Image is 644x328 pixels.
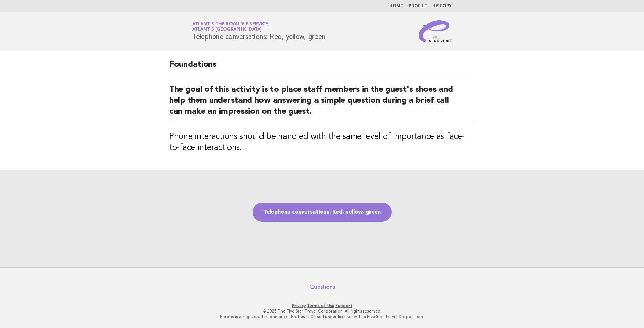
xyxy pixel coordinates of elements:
a: Atlantis the Royal VIP ServiceAtlantis [GEOGRAPHIC_DATA] [192,22,268,32]
h3: Phone interactions should be handled with the same level of importance as face-to-face interactions. [169,131,475,153]
p: · · [111,303,533,308]
a: Support [335,303,352,308]
a: History [432,4,452,8]
a: Privacy [292,303,306,308]
h1: Telephone conversations: Red, yellow, green [192,22,325,40]
p: © 2025 The Five Star Travel Corporation. All rights reserved. [111,308,533,314]
a: Questions [309,284,335,291]
h2: Foundations [169,59,475,76]
img: Service Energizers [419,20,452,42]
a: Profile [409,4,427,8]
p: Forbes is a registered trademark of Forbes LLC used under license by The Five Star Travel Corpora... [111,314,533,319]
a: Telephone conversations: Red, yellow, green [253,203,392,222]
a: Home [389,4,403,8]
span: Atlantis [GEOGRAPHIC_DATA] [192,28,262,32]
a: Terms of Use [307,303,334,308]
h2: The goal of this activity is to place staff members in the guest's shoes and help them understand... [169,84,475,123]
